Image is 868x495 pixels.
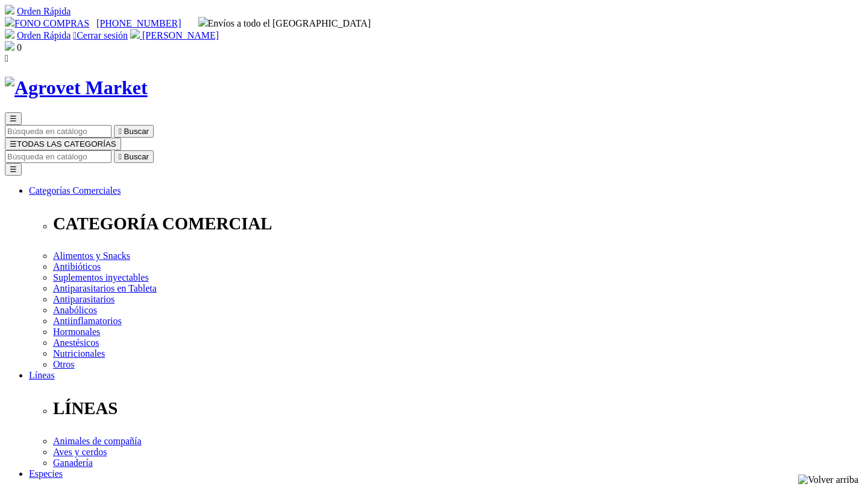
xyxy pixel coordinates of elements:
a: Animales de compañía [53,436,142,446]
a: [PHONE_NUMBER] [96,18,181,28]
a: Orden Rápida [17,6,71,16]
a: Especies [29,468,63,479]
span: Buscar [124,152,149,161]
img: shopping-bag.svg [5,41,14,51]
a: Categorías Comerciales [29,185,121,196]
a: Anestésicos [53,337,99,348]
i:  [5,53,8,63]
p: CATEGORÍA COMERCIAL [53,214,863,234]
a: Antiparasitarios en Tableta [53,283,157,293]
a: FONO COMPRAS [5,18,89,28]
span: 0 [17,42,22,53]
a: Hormonales [53,327,100,337]
button: ☰ [5,112,22,125]
a: Líneas [29,370,55,380]
img: delivery-truck.svg [198,17,208,27]
a: Ganadería [53,458,93,468]
input: Buscar [5,125,112,138]
button: ☰ [5,163,22,176]
button:  Buscar [114,150,154,163]
a: Cerrar sesión [73,30,128,40]
i:  [73,30,77,40]
a: Aves y cerdos [53,447,107,457]
a: Orden Rápida [17,30,71,40]
a: [PERSON_NAME] [130,30,219,40]
i:  [119,127,122,136]
img: phone.svg [5,17,14,27]
a: Anabólicos [53,305,97,315]
button:  Buscar [114,125,154,138]
a: Otros [53,359,75,369]
img: Agrovet Market [5,77,148,99]
a: Suplementos inyectables [53,272,149,283]
i:  [119,152,122,161]
img: user.svg [130,29,140,39]
span: Envíos a todo el [GEOGRAPHIC_DATA] [198,18,371,28]
img: Volver arriba [798,474,858,485]
img: shopping-cart.svg [5,29,14,39]
p: LÍNEAS [53,398,863,418]
span: Buscar [124,127,149,136]
a: Antiparasitarios [53,294,115,304]
a: Nutricionales [53,348,105,359]
a: Antibióticos [53,261,101,272]
span: ☰ [10,139,17,148]
span: [PERSON_NAME] [142,30,219,40]
span: ☰ [10,114,17,123]
a: Alimentos y Snacks [53,251,130,261]
button: ☰TODAS LAS CATEGORÍAS [5,138,121,150]
a: Antiinflamatorios [53,316,122,326]
input: Buscar [5,150,112,163]
img: shopping-cart.svg [5,5,14,14]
